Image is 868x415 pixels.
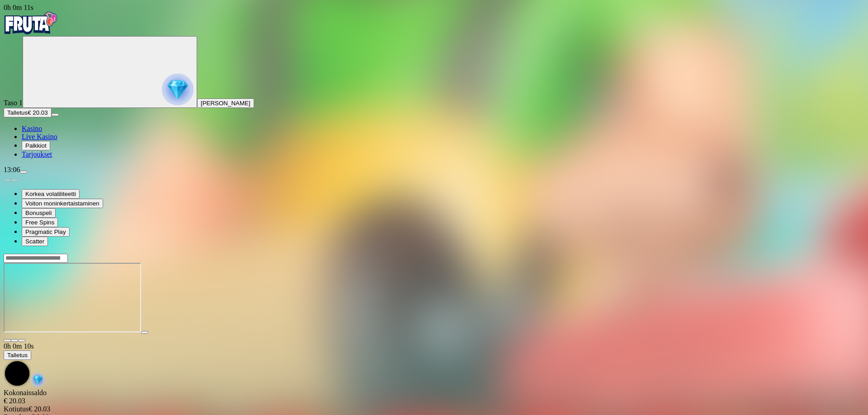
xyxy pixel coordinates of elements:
[4,12,58,34] img: Fruta
[22,208,56,218] button: Bonuspeli
[4,263,141,332] iframe: Big Bass Bonanza - Hold & Spinner
[4,405,28,413] span: Kotiutus
[25,200,99,207] span: Voiton moninkertaistaminen
[22,150,52,158] a: Tarjoukset
[4,405,864,413] div: € 20.03
[22,189,80,199] button: Korkea volatiliteetti
[25,142,47,149] span: Palkkiot
[25,228,66,235] span: Pragmatic Play
[22,199,103,208] button: Voiton moninkertaistaminen
[28,109,47,116] span: € 20.03
[52,113,59,116] button: menu
[20,171,27,173] button: menu
[197,98,254,108] button: [PERSON_NAME]
[22,133,57,140] a: Live Kasino
[4,342,864,389] div: Game menu
[25,238,44,245] span: Scatter
[22,237,48,246] button: Scatter
[4,166,20,173] span: 13:06
[25,210,52,216] span: Bonuspeli
[4,254,68,263] input: Search
[141,331,148,334] button: play icon
[4,342,34,350] span: user session time
[4,350,31,360] button: Talletus
[4,389,864,405] div: Kokonaissaldo
[7,109,28,116] span: Talletus
[7,352,28,359] span: Talletus
[162,74,193,105] img: reward progress
[31,373,45,387] img: reward-icon
[4,99,23,107] span: Taso 1
[22,218,58,227] button: Free Spins
[4,12,864,159] nav: Primary
[25,191,76,197] span: Korkea volatiliteetti
[25,219,54,226] span: Free Spins
[23,36,197,108] button: reward progress
[22,227,70,237] button: Pragmatic Play
[4,339,11,342] button: close icon
[22,125,42,132] a: Kasino
[4,4,33,11] span: user session time
[4,179,11,182] button: prev slide
[4,397,864,405] div: € 20.03
[22,141,50,150] button: Palkkiot
[4,125,864,159] nav: Main menu
[11,179,18,182] button: next slide
[11,339,18,342] button: chevron-down icon
[18,339,25,342] button: fullscreen icon
[4,108,52,117] button: Talletusplus icon€ 20.03
[201,100,250,107] span: [PERSON_NAME]
[4,28,58,36] a: Fruta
